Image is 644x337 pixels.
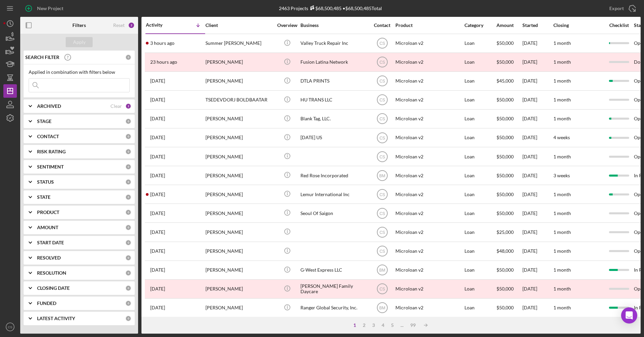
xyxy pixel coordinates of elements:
span: $50,000 [496,40,514,46]
div: [DATE] [522,223,553,241]
div: [DATE] [522,53,553,71]
div: 0 [125,164,131,170]
div: Seoul Of Saigon [300,204,368,222]
text: CS [379,154,385,159]
text: CS [379,117,385,121]
span: $50,000 [496,154,514,159]
text: CS [379,41,385,46]
div: 0 [125,315,131,321]
div: Loan [464,185,496,203]
div: [DATE] US [300,129,368,147]
div: 0 [125,179,131,185]
time: 2025-10-07 17:54 [150,40,174,46]
text: BM [379,268,385,273]
div: Microloan v2 [395,204,463,222]
span: $50,000 [496,191,514,197]
b: STATUS [37,179,54,185]
div: [DATE] [522,129,553,147]
time: 1 month [553,97,571,102]
b: STAGE [37,119,52,124]
b: RESOLUTION [37,270,66,276]
div: 0 [125,54,131,60]
b: FUNDED [37,301,56,306]
div: 0 [125,209,131,215]
div: [PERSON_NAME] [205,280,273,298]
div: [DATE] [522,242,553,260]
b: RISK RATING [37,149,66,154]
div: [DATE] [522,110,553,128]
div: Ranger Global Security, Inc. [300,299,368,317]
time: 1 month [553,154,571,159]
div: 0 [125,118,131,124]
time: 2025-10-03 18:30 [150,154,165,159]
div: [PERSON_NAME] [205,242,273,260]
div: Microloan v2 [395,53,463,71]
b: CLOSING DATE [37,285,70,291]
span: $50,000 [496,97,514,102]
div: Loan [464,261,496,279]
div: Product [395,23,463,28]
div: 0 [125,240,131,246]
div: 3 [369,323,378,328]
text: CS [379,192,385,197]
b: SEARCH FILTER [25,55,59,60]
div: 2 [128,22,135,29]
time: 1 month [553,78,571,84]
div: Checklist [605,23,633,28]
div: [DATE] [522,204,553,222]
div: [PERSON_NAME] [205,261,273,279]
time: 2025-10-03 06:23 [150,211,165,216]
div: Loan [464,166,496,184]
text: CS [379,230,385,235]
time: 1 month [553,267,571,273]
span: $50,000 [496,134,514,140]
div: [PERSON_NAME] [205,129,273,147]
b: CONTACT [37,134,59,139]
div: [DATE] [522,299,553,317]
text: CS [379,98,385,102]
div: Started [522,23,553,28]
div: Loan [464,204,496,222]
time: 1 month [553,59,571,65]
time: 2025-10-03 20:34 [150,135,165,140]
div: [PERSON_NAME] [205,166,273,184]
b: AMOUNT [37,225,58,230]
div: Fusion Latina Network [300,53,368,71]
time: 1 month [553,248,571,254]
div: $50,000 [496,280,522,298]
div: TSEDEVDORJ BOLDBAATAR [205,91,273,109]
div: 5 [388,323,397,328]
div: Loan [464,280,496,298]
div: Microloan v2 [395,72,463,90]
span: $48,000 [496,248,514,254]
div: [PERSON_NAME] [205,53,273,71]
b: Filters [72,23,86,28]
div: Lemur International Inc [300,185,368,203]
b: PRODUCT [37,210,59,215]
text: CS [8,325,12,329]
div: [PERSON_NAME] [205,185,273,203]
div: [PERSON_NAME] Family Daycare [300,280,368,298]
span: $25,000 [496,229,514,235]
div: Reset [113,23,125,28]
div: Microloan v2 [395,280,463,298]
div: [PERSON_NAME] [205,204,273,222]
div: Loan [464,53,496,71]
time: 1 month [553,210,571,216]
button: Apply [66,37,93,47]
div: Loan [464,299,496,317]
b: STATE [37,194,51,200]
div: 2 [359,323,369,328]
div: Loan [464,242,496,260]
div: Microloan v2 [395,242,463,260]
time: 1 month [553,229,571,235]
time: 2025-09-29 20:00 [150,286,165,292]
text: CS [379,287,385,292]
button: Export [603,2,641,15]
div: 2463 Projects • $68,500,485 Total [279,5,382,11]
div: [PERSON_NAME] [205,110,273,128]
div: Loan [464,72,496,90]
div: 0 [125,194,131,200]
time: 2025-10-02 23:08 [150,229,165,235]
time: 2025-10-03 17:43 [150,192,165,197]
